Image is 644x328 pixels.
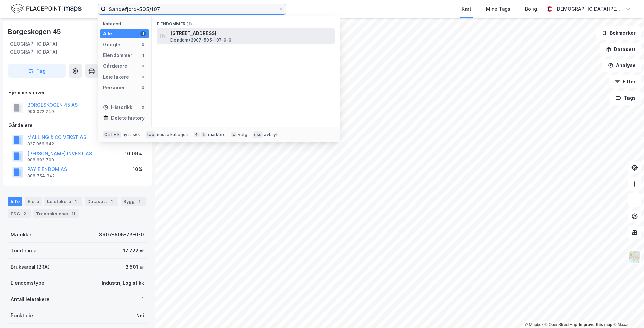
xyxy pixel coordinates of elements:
[70,210,77,217] div: 11
[111,114,145,122] div: Delete history
[25,197,42,206] div: Eiere
[628,250,641,263] img: Z
[103,84,125,92] div: Personer
[99,230,144,239] div: 3907-505-73-0-0
[8,40,103,56] div: [GEOGRAPHIC_DATA], [GEOGRAPHIC_DATA]
[170,29,332,37] span: [STREET_ADDRESS]
[85,197,118,206] div: Datasett
[103,73,129,81] div: Leietakere
[8,121,147,129] div: Gårdeiere
[21,210,28,217] div: 2
[525,322,543,327] a: Mapbox
[146,131,156,138] div: tab
[103,30,112,38] div: Alle
[11,295,50,303] div: Antall leietakere
[123,132,140,137] div: nytt søk
[103,103,132,111] div: Historikk
[555,5,622,13] div: [DEMOGRAPHIC_DATA][PERSON_NAME]
[264,132,278,137] div: avbryt
[123,247,144,255] div: 17 722 ㎡
[108,198,115,205] div: 1
[11,247,38,255] div: Tomteareal
[8,64,66,78] button: Tag
[103,51,132,59] div: Eiendommer
[103,40,120,49] div: Google
[102,279,144,287] div: Industri, Logistikk
[140,53,146,58] div: 1
[596,26,641,40] button: Bokmerker
[11,263,50,271] div: Bruksareal (BRA)
[152,16,340,28] div: Eiendommer (1)
[136,198,143,205] div: 1
[140,85,146,90] div: 0
[8,197,22,206] div: Info
[545,322,577,327] a: OpenStreetMap
[600,43,641,56] button: Datasett
[133,165,142,173] div: 10%
[11,279,44,287] div: Eiendomstype
[579,322,612,327] a: Improve this map
[140,42,146,47] div: 0
[157,132,189,137] div: neste kategori
[140,74,146,80] div: 0
[11,230,33,239] div: Matrikkel
[27,157,54,163] div: 988 692 700
[44,197,82,206] div: Leietakere
[610,91,641,105] button: Tags
[136,311,144,320] div: Nei
[33,209,79,218] div: Transaksjoner
[27,141,54,147] div: 827 056 642
[125,149,142,158] div: 10.09%
[238,132,247,137] div: velg
[8,89,147,97] div: Hjemmelshaver
[27,173,55,179] div: 888 754 342
[125,263,144,271] div: 3 501 ㎡
[142,295,144,303] div: 1
[610,296,644,328] iframe: Chat Widget
[609,75,641,88] button: Filter
[486,5,510,13] div: Mine Tags
[27,109,54,114] div: 993 072 249
[602,59,641,72] button: Analyse
[140,105,146,110] div: 0
[103,21,149,26] div: Kategori
[253,131,263,138] div: esc
[140,63,146,69] div: 0
[106,4,278,14] input: Søk på adresse, matrikkel, gårdeiere, leietakere eller personer
[8,209,31,218] div: ESG
[121,197,146,206] div: Bygg
[8,26,62,37] div: Borgeskogen 45
[11,3,82,15] img: logo.f888ab2527a4732fd821a326f86c7f29.svg
[11,311,33,320] div: Punktleie
[462,5,471,13] div: Kart
[103,62,127,70] div: Gårdeiere
[140,31,146,36] div: 1
[170,37,231,43] span: Eiendom • 3907-505-107-0-0
[525,5,537,13] div: Bolig
[208,132,226,137] div: markere
[103,131,121,138] div: Ctrl + k
[72,198,79,205] div: 1
[610,296,644,328] div: Kontrollprogram for chat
